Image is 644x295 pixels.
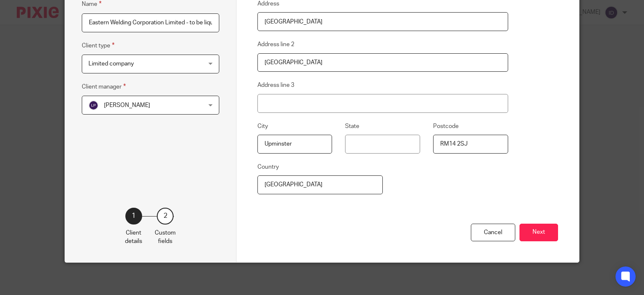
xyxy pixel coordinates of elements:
[433,122,459,131] label: Postcode
[125,229,142,246] p: Client details
[257,81,294,89] label: Address line 3
[257,163,279,171] label: Country
[104,102,150,108] span: [PERSON_NAME]
[345,122,359,131] label: State
[125,208,142,225] div: 1
[257,122,268,131] label: City
[82,41,114,50] label: Client type
[88,61,134,67] span: Limited company
[82,82,126,91] label: Client manager
[88,100,99,110] img: svg%3E
[155,229,176,246] p: Custom fields
[519,224,558,242] button: Next
[471,224,515,242] div: Cancel
[157,208,174,225] div: 2
[257,40,294,49] label: Address line 2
